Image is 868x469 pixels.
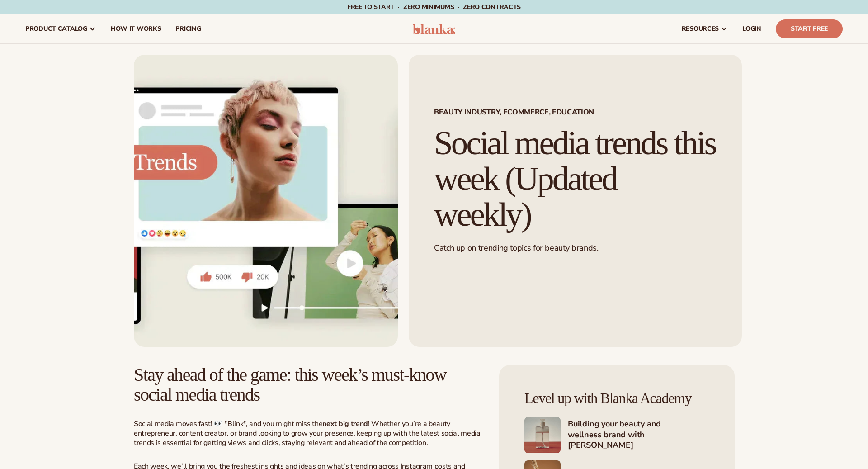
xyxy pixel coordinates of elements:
[434,109,717,116] span: Beauty Industry, Ecommerce, Education
[742,25,761,33] span: LOGIN
[434,125,717,232] h1: Social media trends this week (Updated weekly)
[134,365,481,405] h2: Stay ahead of the game: this week’s must-know social media trends
[524,390,709,406] h4: Level up with Blanka Academy
[347,3,521,11] span: Free to start · ZERO minimums · ZERO contracts
[413,24,456,34] img: logo
[735,14,769,43] a: LOGIN
[175,25,201,33] span: pricing
[168,14,208,43] a: pricing
[434,242,598,253] span: Catch up on trending topics for beauty brands.
[568,419,709,451] h4: Building your beauty and wellness brand with [PERSON_NAME]
[682,25,719,33] span: resources
[25,25,87,33] span: product catalog
[104,14,169,43] a: How It Works
[134,419,481,447] p: Social media moves fast! 👀 *Blink*, and you might miss the ! Whether you’re a beauty entrepreneur...
[776,19,843,38] a: Start Free
[524,417,709,453] a: Building your beauty and wellness brand with [PERSON_NAME]
[134,55,398,347] img: Social media trends this week (Updated weekly)
[111,25,161,33] span: How It Works
[675,14,735,43] a: resources
[322,419,368,429] strong: next big trend
[18,14,104,43] a: product catalog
